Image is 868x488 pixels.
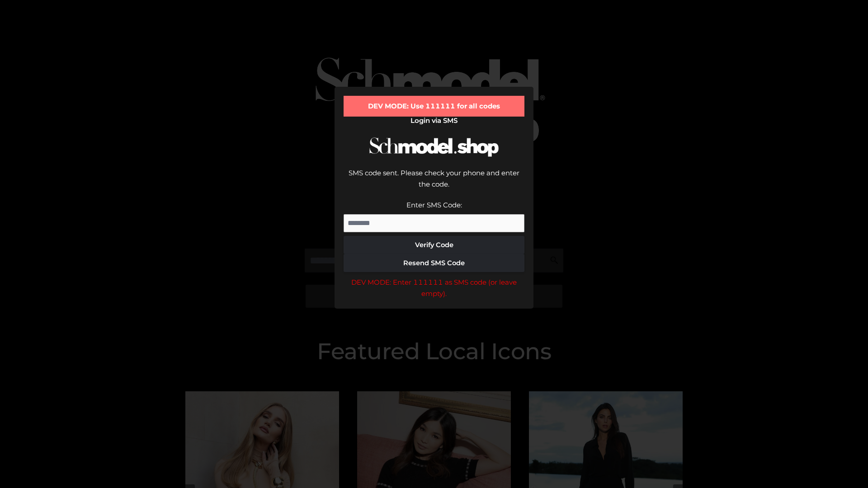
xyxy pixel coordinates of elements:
[344,96,524,117] div: DEV MODE: Use 111111 for all codes
[344,117,524,125] h2: Login via SMS
[366,129,502,165] img: Schmodel Logo
[344,254,524,272] button: Resend SMS Code
[406,201,462,209] label: Enter SMS Code:
[344,277,524,300] div: DEV MODE: Enter 111111 as SMS code (or leave empty).
[344,167,524,199] div: SMS code sent. Please check your phone and enter the code.
[344,236,524,254] button: Verify Code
